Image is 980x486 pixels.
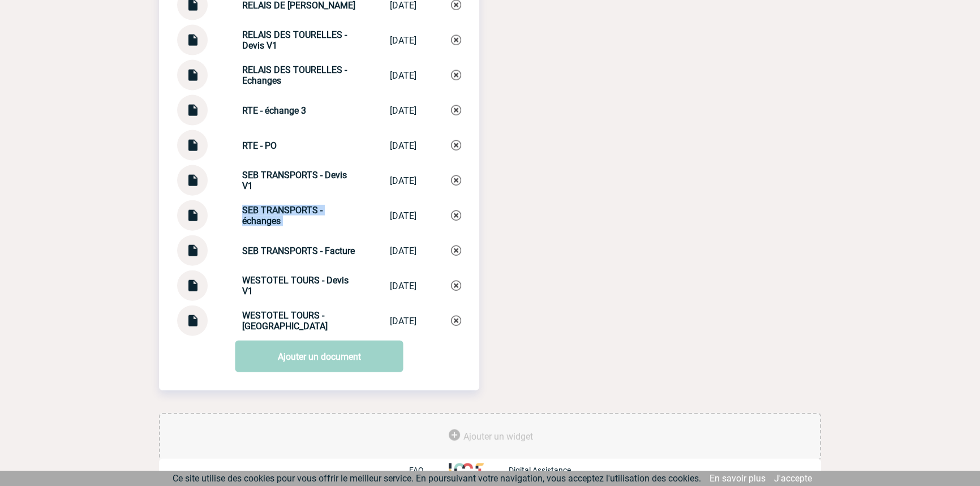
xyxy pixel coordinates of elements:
a: J'accepte [774,473,812,484]
img: Supprimer [451,35,461,45]
p: Digital Assistance [509,466,571,475]
img: Supprimer [451,210,461,221]
div: [DATE] [390,70,416,81]
span: Ce site utilise des cookies pour vous offrir le meilleur service. En poursuivant votre navigation... [173,473,701,484]
img: Supprimer [451,140,461,150]
a: Ajouter un document [235,341,403,372]
div: [DATE] [390,35,416,46]
strong: WESTOTEL TOURS - [GEOGRAPHIC_DATA] [242,310,328,332]
div: [DATE] [390,210,416,221]
img: http://www.idealmeetingsevents.fr/ [449,463,484,477]
img: Supprimer [451,316,461,326]
a: FAQ [409,465,449,475]
strong: SEB TRANSPORTS - échanges [242,205,323,226]
strong: WESTOTEL TOURS - Devis V1 [242,275,349,296]
p: FAQ [409,466,424,475]
img: Supprimer [451,246,461,256]
strong: SEB TRANSPORTS - Facture [242,246,355,256]
strong: RELAIS DES TOURELLES - Echanges [242,64,347,86]
div: [DATE] [390,105,416,116]
div: Ajouter des outils d'aide à la gestion de votre événement [159,413,821,461]
img: Supprimer [451,175,461,186]
img: Supprimer [451,281,461,291]
div: [DATE] [390,316,416,326]
span: Ajouter un widget [463,431,533,442]
img: Supprimer [451,105,461,115]
strong: RTE - PO [242,140,277,151]
strong: RTE - échange 3 [242,105,306,116]
div: [DATE] [390,140,416,151]
strong: RELAIS DES TOURELLES - Devis V1 [242,29,347,51]
a: En savoir plus [710,473,766,484]
strong: SEB TRANSPORTS - Devis V1 [242,170,347,191]
div: [DATE] [390,175,416,186]
div: [DATE] [390,281,416,291]
div: [DATE] [390,246,416,256]
img: Supprimer [451,70,461,80]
